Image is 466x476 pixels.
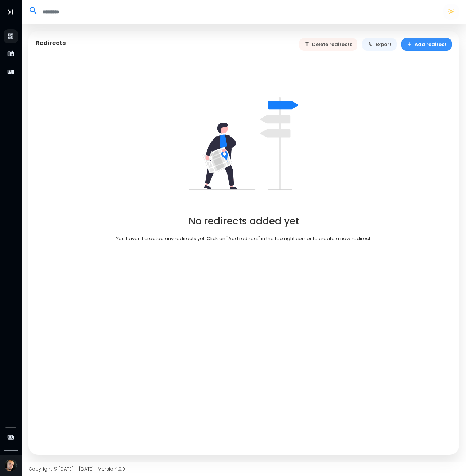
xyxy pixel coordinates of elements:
[4,5,18,19] button: Toggle Aside
[28,465,125,472] span: Copyright © [DATE] - [DATE] | Version 1.0.0
[5,460,17,472] img: Avatar
[189,216,299,227] h2: No redirects added yet
[116,235,372,242] p: You haven't created any redirects yet. Click on "Add redirect" in the top right corner to create ...
[189,89,298,198] img: undraw_right_direction_tge8-82dba1b9.svg
[36,39,66,47] h5: Redirects
[401,38,452,51] button: Add redirect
